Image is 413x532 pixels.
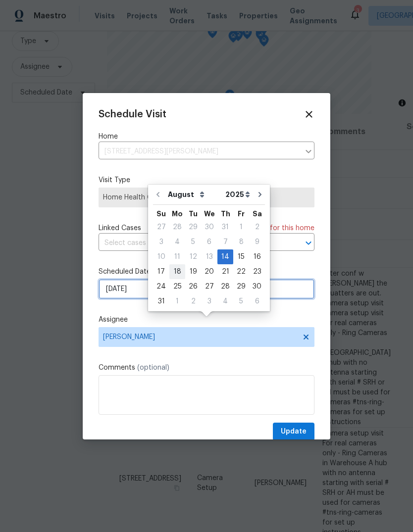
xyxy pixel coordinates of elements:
div: 29 [233,280,249,293]
div: 3 [153,235,169,249]
div: Thu Aug 21 2025 [217,264,233,279]
div: Sun Aug 10 2025 [153,249,169,264]
div: Sat Aug 02 2025 [249,220,265,235]
span: Home Health Checkup [103,193,310,202]
div: 30 [201,220,217,234]
div: 1 [233,220,249,234]
label: Assignee [99,315,314,325]
div: Fri Aug 15 2025 [233,249,249,264]
div: 24 [153,280,169,293]
div: 27 [201,280,217,293]
input: Enter in an address [99,144,300,159]
div: 9 [249,235,265,249]
div: Mon Aug 04 2025 [169,235,185,249]
div: Fri Aug 22 2025 [233,264,249,279]
div: 26 [185,280,201,293]
div: Wed Aug 06 2025 [201,235,217,249]
abbr: Friday [238,210,245,217]
div: Wed Sep 03 2025 [201,294,217,309]
div: 25 [169,280,185,293]
div: Fri Aug 01 2025 [233,220,249,235]
div: Mon Aug 18 2025 [169,264,185,279]
div: Sun Aug 24 2025 [153,279,169,294]
div: Mon Aug 25 2025 [169,279,185,294]
label: Visit Type [99,175,314,185]
input: Select cases [99,236,287,251]
label: Home [99,132,314,142]
div: Thu Aug 28 2025 [217,279,233,294]
div: 16 [249,250,265,264]
div: 22 [233,265,249,279]
div: Wed Jul 30 2025 [201,220,217,235]
div: 10 [153,250,169,264]
div: Thu Jul 31 2025 [217,220,233,235]
abbr: Tuesday [189,210,198,217]
select: Year [223,187,253,202]
div: 12 [185,250,201,264]
div: Sat Aug 09 2025 [249,235,265,249]
div: Thu Aug 14 2025 [217,249,233,264]
div: 3 [201,294,217,308]
div: 6 [249,294,265,308]
div: Sun Aug 31 2025 [153,294,169,309]
abbr: Monday [172,210,183,217]
div: Tue Aug 26 2025 [185,279,201,294]
div: 13 [201,250,217,264]
div: Mon Sep 01 2025 [169,294,185,309]
div: Mon Jul 28 2025 [169,220,185,235]
div: Thu Sep 04 2025 [217,294,233,309]
div: Sun Aug 03 2025 [153,235,169,249]
select: Month [165,187,223,202]
button: Update [273,423,314,441]
div: Fri Sep 05 2025 [233,294,249,309]
div: Tue Aug 05 2025 [185,235,201,249]
div: 6 [201,235,217,249]
div: Fri Aug 08 2025 [233,235,249,249]
div: 1 [169,294,185,308]
div: 2 [185,294,201,308]
abbr: Sunday [156,210,166,217]
div: 17 [153,265,169,279]
div: 4 [217,294,233,308]
div: Sun Jul 27 2025 [153,220,169,235]
span: [PERSON_NAME] [103,333,297,341]
div: Tue Aug 19 2025 [185,264,201,279]
div: 20 [201,265,217,279]
span: Close [304,109,314,120]
div: 18 [169,265,185,279]
button: Go to previous month [151,185,165,204]
div: Tue Sep 02 2025 [185,294,201,309]
div: Mon Aug 11 2025 [169,249,185,264]
div: 23 [249,265,265,279]
div: Sat Aug 30 2025 [249,279,265,294]
div: 21 [217,265,233,279]
label: Scheduled Date [99,267,314,277]
div: 31 [217,220,233,234]
button: Go to next month [253,185,267,204]
span: Update [281,426,307,438]
div: Tue Jul 29 2025 [185,220,201,235]
div: Wed Aug 13 2025 [201,249,217,264]
div: 11 [169,250,185,264]
div: Sun Aug 17 2025 [153,264,169,279]
div: 5 [185,235,201,249]
div: 2 [249,220,265,234]
div: 30 [249,280,265,293]
abbr: Saturday [253,210,262,217]
div: Sat Aug 16 2025 [249,249,265,264]
div: 28 [169,220,185,234]
abbr: Wednesday [204,210,215,217]
div: 8 [233,235,249,249]
div: Sat Sep 06 2025 [249,294,265,309]
label: Comments [99,363,314,373]
div: 15 [233,250,249,264]
div: Thu Aug 07 2025 [217,235,233,249]
div: 29 [185,220,201,234]
span: (optional) [137,364,169,371]
div: 27 [153,220,169,234]
div: 7 [217,235,233,249]
div: 4 [169,235,185,249]
abbr: Thursday [221,210,230,217]
div: 5 [233,294,249,308]
div: Wed Aug 20 2025 [201,264,217,279]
